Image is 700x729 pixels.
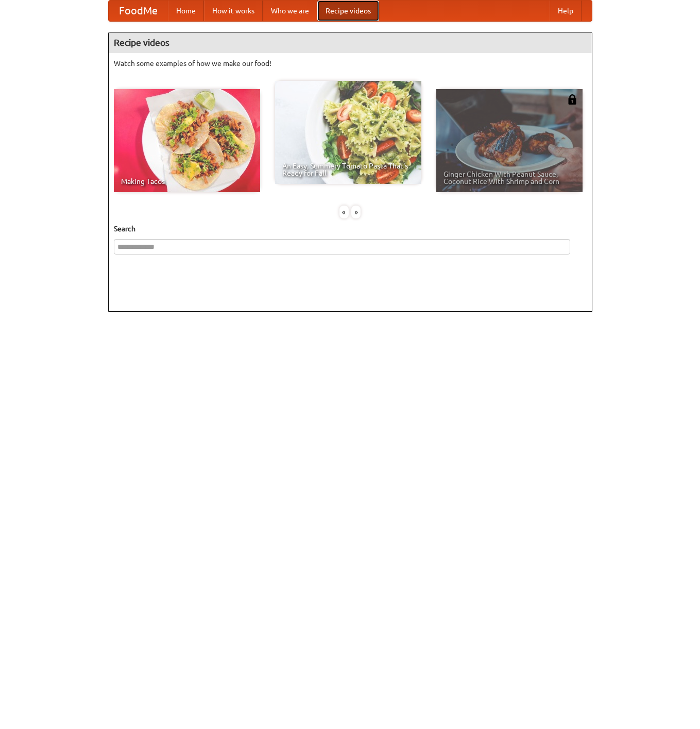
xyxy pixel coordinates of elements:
h5: Search [114,224,587,234]
a: Recipe videos [317,1,379,21]
div: « [339,206,349,218]
div: » [351,206,361,218]
span: Making Tacos [121,178,253,185]
span: An Easy, Summery Tomato Pasta That's Ready for Fall [282,162,414,177]
p: Watch some examples of how we make our food! [114,58,587,69]
a: FoodMe [109,1,168,21]
h4: Recipe videos [109,32,592,53]
a: Making Tacos [114,89,260,192]
a: An Easy, Summery Tomato Pasta That's Ready for Fall [275,81,421,184]
a: Home [168,1,204,21]
a: How it works [204,1,263,21]
a: Who we are [263,1,317,21]
img: 483408.png [567,94,577,105]
a: Help [550,1,582,21]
